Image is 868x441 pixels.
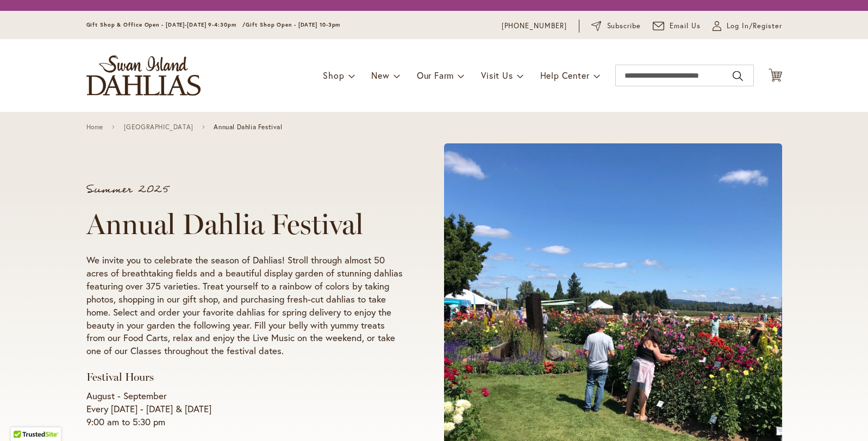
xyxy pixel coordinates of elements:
p: We invite you to celebrate the season of Dahlias! Stroll through almost 50 acres of breathtaking ... [86,254,403,358]
span: Annual Dahlia Festival [214,123,282,131]
a: Subscribe [591,21,641,31]
button: Search [733,67,742,85]
a: Home [86,123,103,131]
a: [PHONE_NUMBER] [502,21,567,31]
span: Gift Shop Open - [DATE] 10-3pm [246,21,340,28]
span: Log In/Register [727,21,782,31]
span: Visit Us [481,70,513,81]
a: store logo [86,55,201,96]
p: August - September Every [DATE] - [DATE] & [DATE] 9:00 am to 5:30 pm [86,389,403,429]
span: Our Farm [417,70,454,81]
span: Shop [323,70,344,81]
span: Gift Shop & Office Open - [DATE]-[DATE] 9-4:30pm / [86,21,246,28]
p: Summer 2025 [86,184,403,195]
a: Log In/Register [713,21,782,31]
span: Help Center [540,70,590,81]
a: Email Us [653,21,701,31]
a: [GEOGRAPHIC_DATA] [124,123,193,131]
span: New [371,70,389,81]
h3: Festival Hours [86,370,403,384]
h1: Annual Dahlia Festival [86,208,403,241]
span: Subscribe [607,21,641,31]
span: Email Us [670,21,701,31]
